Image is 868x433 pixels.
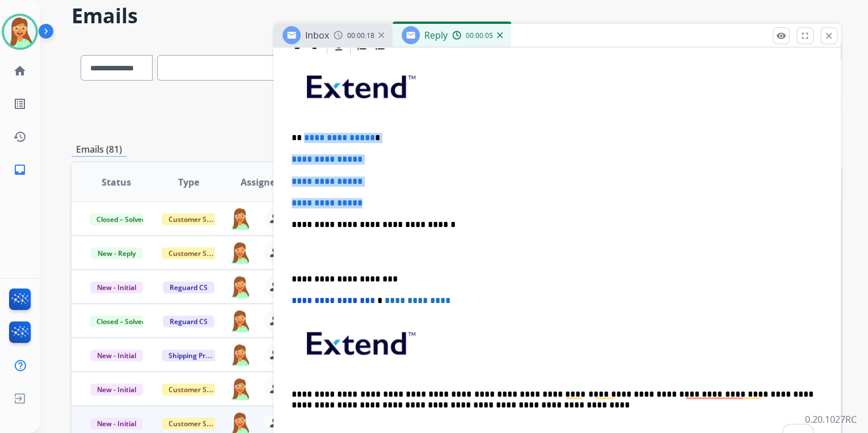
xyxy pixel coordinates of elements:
mat-icon: history [13,130,27,144]
img: agent-avatar [229,275,251,298]
mat-icon: person_remove [269,382,283,396]
span: Inbox [305,29,329,41]
mat-icon: person_remove [269,314,283,327]
span: Customer Support [162,247,235,259]
span: New - Initial [90,350,143,361]
span: New - Initial [90,384,143,396]
span: Closed – Solved [90,213,153,225]
img: agent-avatar [229,309,251,332]
mat-icon: list_alt [13,97,27,111]
p: Emails (81) [71,142,127,157]
mat-icon: inbox [13,163,27,176]
span: New - Initial [90,418,143,430]
span: Closed – Solved [90,316,153,327]
span: Reply [424,29,448,41]
mat-icon: home [13,64,27,78]
p: 0.20.1027RC [805,413,857,426]
span: Reguard CS [163,316,214,327]
img: agent-avatar [229,241,251,264]
span: Shipping Protection [162,350,239,361]
span: Assignee [241,175,280,189]
span: New - Reply [91,247,142,259]
span: Status [102,175,131,189]
span: Customer Support [162,213,235,225]
span: 00:00:05 [466,31,493,40]
mat-icon: remove_red_eye [776,31,786,41]
mat-icon: person_remove [269,212,283,225]
mat-icon: person_remove [269,416,283,430]
img: agent-avatar [229,377,251,400]
span: Reguard CS [163,281,214,293]
mat-icon: person_remove [269,246,283,259]
span: Customer Support [162,384,235,396]
span: Type [178,175,199,189]
img: agent-avatar [229,343,251,366]
mat-icon: person_remove [269,348,283,361]
span: New - Initial [90,281,143,293]
mat-icon: close [824,31,834,41]
h2: Emails [71,5,841,27]
mat-icon: person_remove [269,280,283,293]
span: Customer Support [162,418,235,430]
span: 00:00:18 [347,31,374,40]
img: agent-avatar [229,207,251,230]
img: avatar [4,16,36,48]
mat-icon: fullscreen [800,31,810,41]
